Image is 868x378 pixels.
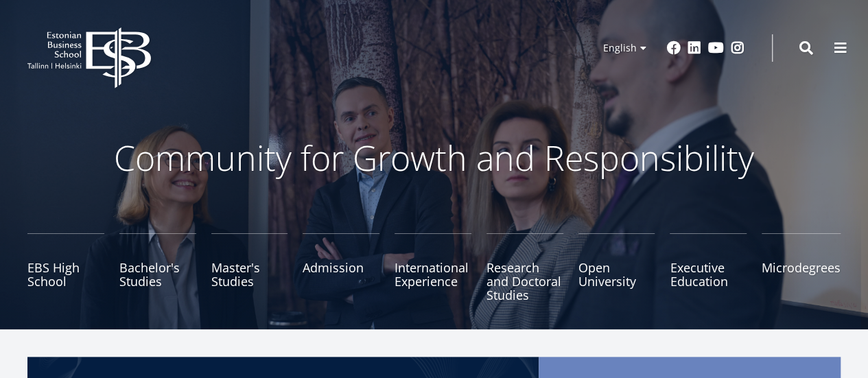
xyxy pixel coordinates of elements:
a: Executive Education [670,233,747,302]
a: Facebook [667,41,681,55]
a: Bachelor's Studies [119,233,196,302]
a: International Experience [395,233,471,302]
a: Admission [303,233,379,302]
a: Open University [578,233,655,302]
a: Research and Doctoral Studies [486,233,563,302]
p: Community for Growth and Responsibility [71,137,798,178]
a: Master's Studies [211,233,288,302]
a: Microdegrees [762,233,841,302]
a: Youtube [708,41,724,55]
a: EBS High School [27,233,104,302]
a: Instagram [731,41,744,55]
a: Linkedin [688,41,701,55]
